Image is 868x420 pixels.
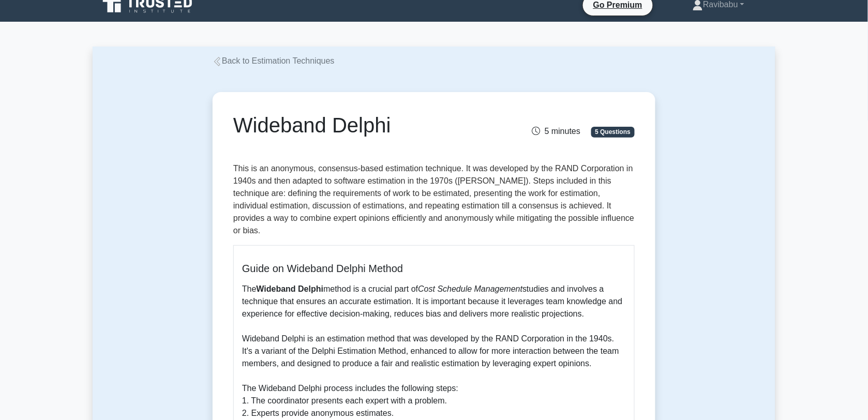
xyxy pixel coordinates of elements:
h1: Wideband Delphi [233,113,497,138]
span: 5 Questions [591,127,635,137]
a: Back to Estimation Techniques [213,56,335,65]
b: Wideband Delphi [257,284,324,293]
h5: Guide on Wideband Delphi Method [242,262,626,275]
i: Cost Schedule Management [418,284,522,293]
p: This is an anonymous, consensus-based estimation technique. It was developed by the RAND Corporat... [233,162,635,237]
span: 5 minutes [532,127,580,136]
